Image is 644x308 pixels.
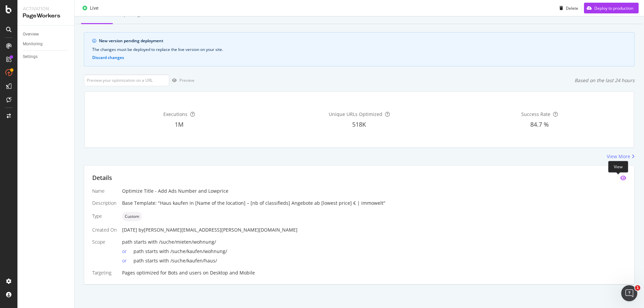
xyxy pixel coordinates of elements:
[23,31,69,38] a: Overview
[23,12,69,20] div: PageWorkers
[122,188,626,194] div: Optimize Title - Add Ads Number and Lowprice
[84,74,169,86] input: Preview your optimization on a URL
[90,5,99,11] div: Live
[329,111,382,117] span: Unique URLs Optimized
[92,239,117,245] div: Scope
[139,227,298,233] div: by [PERSON_NAME][EMAIL_ADDRESS][PERSON_NAME][DOMAIN_NAME]
[23,31,39,38] div: Overview
[92,47,626,53] div: The changes must be deployed to replace the live version on your site.
[23,53,69,60] a: Settings
[23,41,69,48] a: Monitoring
[168,269,202,276] div: Bots and users
[210,269,255,276] div: Desktop and Mobile
[92,200,117,206] div: Description
[92,55,124,60] button: Discard changes
[125,214,139,219] span: Custom
[175,120,183,128] span: 1M
[92,188,117,194] div: Name
[584,3,639,13] button: Deploy to production
[530,120,549,128] span: 84.7 %
[163,111,187,117] span: Executions
[122,257,133,264] div: or
[23,5,69,12] div: Activation
[621,285,637,301] iframe: Intercom live chat
[23,41,43,48] div: Monitoring
[179,77,194,83] div: Preview
[169,75,194,86] button: Preview
[122,239,216,245] span: path starts with /suche/mieten/wohnung/
[575,77,635,84] div: Based on the last 24 hours
[99,38,626,44] div: New version pending deployment
[133,257,217,264] span: path starts with /suche/kaufen/haus/
[122,200,626,206] div: Base Template: "Haus kaufen in [Name of the location] – [nb of classifieds] Angebote ab [lowest p...
[92,227,117,233] div: Created On
[521,111,550,117] span: Success Rate
[122,248,133,255] div: or
[607,153,635,160] a: View More
[608,161,628,173] div: View
[92,269,117,276] div: Targeting
[620,175,626,181] div: eye
[92,213,117,220] div: Type
[122,212,142,221] div: neutral label
[92,174,112,182] div: Details
[23,53,38,60] div: Settings
[84,32,635,66] div: info banner
[122,227,626,233] div: [DATE]
[557,3,578,13] button: Delete
[607,153,630,160] div: View More
[352,120,366,128] span: 518K
[594,5,633,11] div: Deploy to production
[635,285,640,291] span: 1
[566,5,578,11] div: Delete
[133,248,227,254] span: path starts with /suche/kaufen/wohnung/
[122,269,626,276] div: Pages optimized for on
